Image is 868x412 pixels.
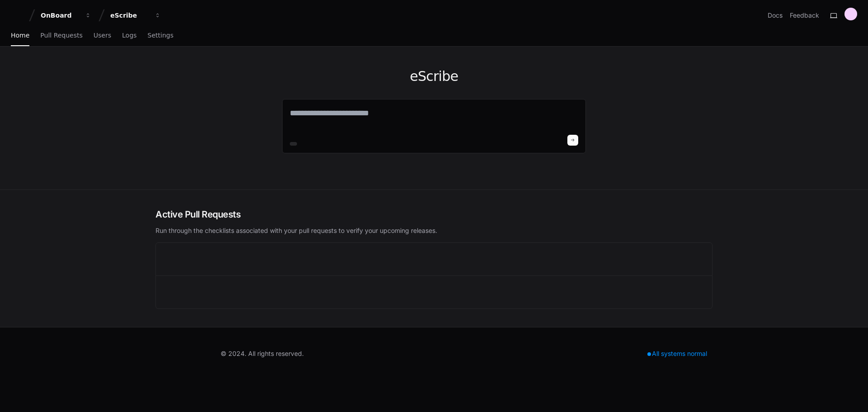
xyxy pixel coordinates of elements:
h2: Active Pull Requests [156,208,712,221]
p: Run through the checklists associated with your pull requests to verify your upcoming releases. [156,226,712,235]
button: Feedback [790,11,819,20]
h1: eScribe [282,68,586,85]
span: Pull Requests [40,33,82,38]
div: © 2024. All rights reserved. [221,349,304,358]
a: Pull Requests [40,25,82,46]
span: Home [11,33,29,38]
button: OnBoard [37,7,95,24]
div: eScribe [110,11,149,20]
a: Docs [768,11,783,20]
button: eScribe [107,7,165,24]
a: Settings [147,25,173,46]
div: All systems normal [642,347,712,360]
span: Users [94,33,111,38]
span: Logs [122,33,137,38]
a: Logs [122,25,137,46]
a: Users [94,25,111,46]
span: Settings [147,33,173,38]
div: OnBoard [41,11,80,20]
a: Home [11,25,29,46]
